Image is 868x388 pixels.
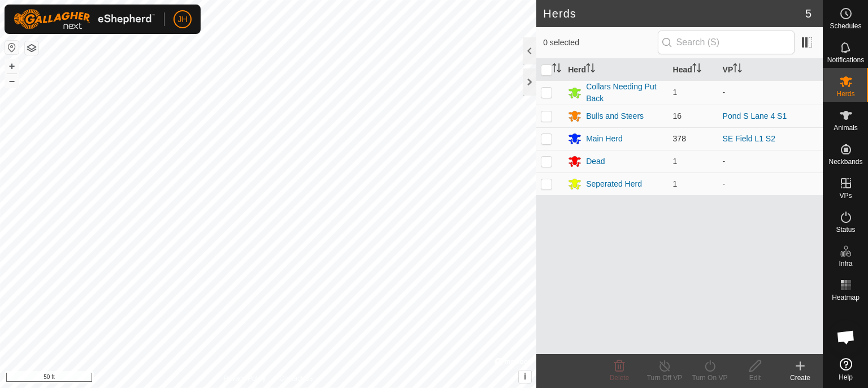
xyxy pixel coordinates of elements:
[586,65,595,74] p-sorticon: Activate to sort
[718,173,823,195] td: -
[673,88,678,97] span: 1
[14,9,155,29] img: Gallagher Logo
[839,260,852,267] span: Infra
[778,373,823,383] div: Create
[586,81,663,105] div: Collars Needing Put Back
[836,226,855,233] span: Status
[673,111,682,120] span: 16
[839,192,852,199] span: VPs
[673,134,686,143] span: 378
[832,294,860,301] span: Heatmap
[658,31,795,54] input: Search (S)
[586,133,623,145] div: Main Herd
[279,373,313,383] a: Contact Us
[692,65,701,74] p-sorticon: Activate to sort
[25,41,38,55] button: Map Layers
[543,7,805,20] h2: Herds
[830,23,861,29] span: Schedules
[673,179,678,188] span: 1
[543,37,657,49] span: 0 selected
[829,320,863,354] div: Open chat
[828,158,862,165] span: Neckbands
[718,80,823,105] td: -
[723,111,787,120] a: Pond S Lane 4 S1
[723,134,775,143] a: SE Field L1 S2
[732,373,778,383] div: Edit
[718,59,823,81] th: VP
[718,150,823,173] td: -
[805,5,811,22] span: 5
[586,156,605,167] div: Dead
[673,157,678,166] span: 1
[5,41,19,54] button: Reset Map
[687,373,732,383] div: Turn On VP
[224,373,266,383] a: Privacy Policy
[669,59,718,81] th: Head
[586,110,644,122] div: Bulls and Steers
[733,65,742,74] p-sorticon: Activate to sort
[563,59,668,81] th: Herd
[610,374,630,382] span: Delete
[586,178,642,190] div: Seperated Herd
[836,90,854,97] span: Herds
[827,57,864,63] span: Notifications
[5,59,19,73] button: +
[177,14,187,25] span: JH
[5,74,19,88] button: –
[839,374,853,381] span: Help
[524,372,526,381] span: i
[823,353,868,385] a: Help
[834,124,858,131] span: Animals
[642,373,687,383] div: Turn Off VP
[552,65,561,74] p-sorticon: Activate to sort
[519,370,531,383] button: i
